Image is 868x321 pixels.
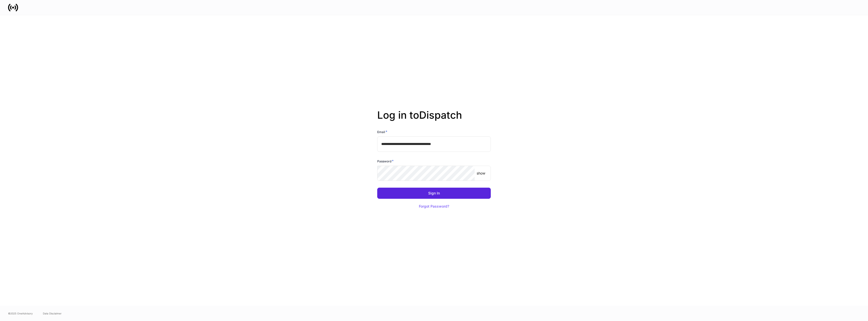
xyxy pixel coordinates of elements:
[413,201,455,212] button: Forgot Password?
[8,311,33,315] span: © 2025 OneAdvisory
[477,171,485,176] p: show
[428,191,440,195] div: Sign In
[377,159,394,164] h6: Password
[377,109,491,129] h2: Log in to Dispatch
[377,129,387,134] h6: Email
[43,311,62,315] a: Data Disclaimer
[377,188,491,199] button: Sign In
[419,205,449,208] div: Forgot Password?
